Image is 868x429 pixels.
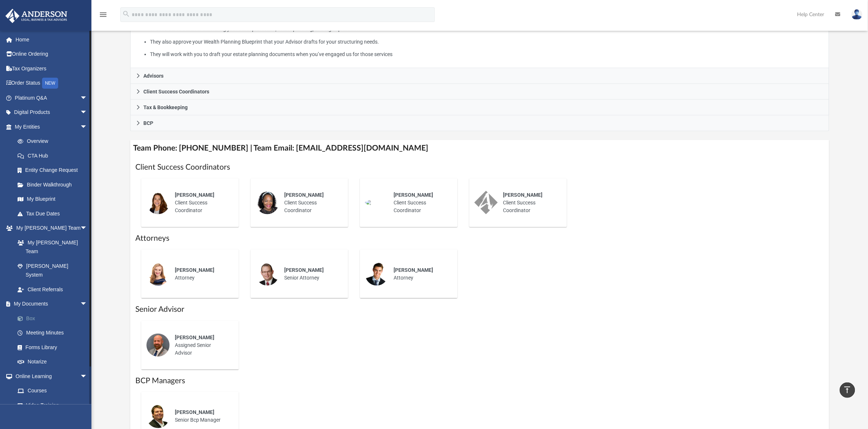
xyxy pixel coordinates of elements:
a: Tax Due Dates [10,206,98,221]
a: menu [99,14,108,19]
a: CTA Hub [10,148,98,163]
a: vertical_align_top [840,382,855,398]
img: thumbnail [365,200,388,206]
img: thumbnail [474,191,498,214]
div: Client Success Coordinator [279,186,343,219]
div: Senior Attorney [279,261,343,287]
a: Client Referrals [10,282,95,297]
h4: Team Phone: [PHONE_NUMBER] | Team Email: [EMAIL_ADDRESS][DOMAIN_NAME] [130,140,829,156]
img: Anderson Advisors Platinum Portal [3,9,69,23]
div: Client Success Coordinator [498,186,562,219]
a: My [PERSON_NAME] Teamarrow_drop_down [5,221,95,236]
span: [PERSON_NAME] [284,192,324,198]
i: vertical_align_top [843,385,852,394]
a: Meeting Minutes [10,326,98,340]
a: Digital Productsarrow_drop_down [5,105,98,120]
span: [PERSON_NAME] [175,334,214,340]
a: Tax Organizers [5,61,98,76]
a: Entity Change Request [10,163,98,178]
a: BCP [130,115,829,131]
span: arrow_drop_down [80,119,95,134]
a: Platinum Q&Aarrow_drop_down [5,90,98,105]
div: NEW [42,78,58,89]
span: arrow_drop_down [80,221,95,236]
a: Advisors [130,68,829,84]
a: Tax & Bookkeeping [130,100,829,115]
span: [PERSON_NAME] [175,192,214,198]
img: User Pic [852,9,863,20]
span: arrow_drop_down [80,90,95,106]
span: [PERSON_NAME] [175,410,214,415]
a: Courses [10,384,95,398]
img: thumbnail [146,333,170,357]
span: [PERSON_NAME] [175,267,214,273]
a: [PERSON_NAME] System [10,259,95,282]
a: Notarize [10,355,98,369]
a: Overview [10,134,98,149]
a: Binder Walkthrough [10,177,98,192]
a: Home [5,32,98,47]
li: They also approve your Wealth Planning Blueprint that your Advisor drafts for your structuring ne... [150,37,824,47]
a: My Documentsarrow_drop_down [5,297,98,311]
span: Tax & Bookkeeping [143,105,188,110]
img: thumbnail [146,191,170,214]
span: Advisors [143,73,164,78]
a: Forms Library [10,340,95,355]
div: Assigned Senior Advisor [170,329,234,362]
div: Attorney [170,261,234,287]
a: Video Training [10,398,91,413]
a: My Entitiesarrow_drop_down [5,119,98,134]
span: [PERSON_NAME] [284,267,324,273]
div: Client Success Coordinator [170,186,234,219]
span: BCP [143,121,153,126]
a: My [PERSON_NAME] Team [10,235,91,259]
h1: Attorneys [135,233,824,244]
i: search [122,10,130,18]
span: Client Success Coordinators [143,89,209,94]
a: Online Learningarrow_drop_down [5,369,95,384]
a: Box [10,311,98,326]
span: arrow_drop_down [80,297,95,312]
img: thumbnail [365,262,388,286]
span: [PERSON_NAME] [394,192,433,198]
img: thumbnail [146,405,170,428]
a: Online Ordering [5,47,98,62]
div: Client Success Coordinator [388,186,452,219]
span: [PERSON_NAME] [503,192,542,198]
h1: BCP Managers [135,376,824,386]
h1: Client Success Coordinators [135,162,824,173]
h1: Senior Advisor [135,304,824,315]
img: thumbnail [256,262,279,286]
span: [PERSON_NAME] [394,267,433,273]
a: My Blueprint [10,192,95,207]
a: Order StatusNEW [5,76,98,91]
span: arrow_drop_down [80,105,95,120]
li: They will work with you to draft your estate planning documents when you’ve engaged us for those ... [150,50,824,59]
img: thumbnail [146,262,170,286]
img: thumbnail [256,191,279,214]
i: menu [99,10,108,19]
a: Client Success Coordinators [130,84,829,100]
div: Attorney [388,261,452,287]
span: arrow_drop_down [80,369,95,384]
